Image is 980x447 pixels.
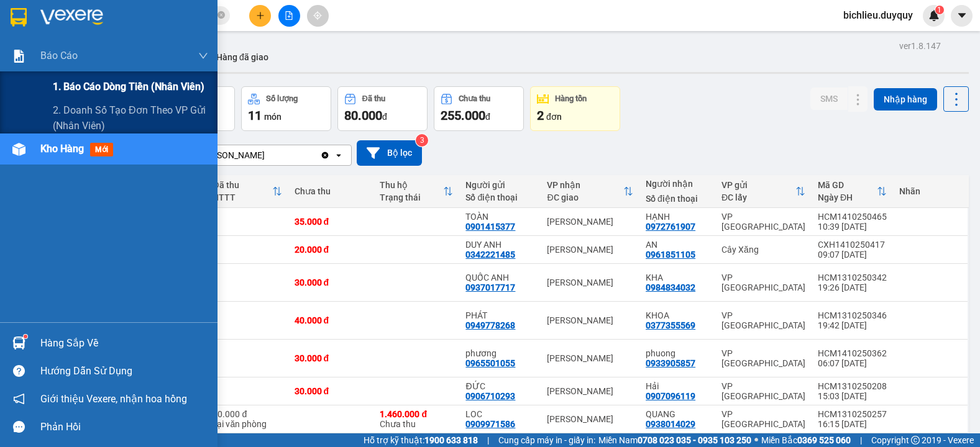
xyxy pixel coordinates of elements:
div: 30.000 đ [295,386,368,396]
div: [PERSON_NAME] [547,245,633,255]
button: Hàng tồn2đơn [530,86,620,131]
div: 0342221485 [465,250,515,260]
img: icon-new-feature [928,10,940,21]
div: 06:07 [DATE] [818,358,887,368]
div: 0965501055 [465,358,515,368]
div: 0961851105 [646,250,695,260]
div: phuong [646,348,709,358]
button: Số lượng11món [241,86,331,131]
div: 0906710293 [465,391,515,401]
img: warehouse-icon [12,336,25,350]
div: QUỐC ANH [465,273,534,282]
div: Chưa thu [459,94,490,103]
div: VP gửi [721,180,795,190]
span: 1. Báo cáo dòng tiền (nhân viên) [53,79,204,94]
div: ĐC lấy [721,192,795,202]
div: KHA [646,273,709,282]
th: Toggle SortBy [373,175,459,208]
div: Hướng dẫn sử dụng [40,362,208,381]
div: [PERSON_NAME] [198,149,265,161]
div: 0949778268 [465,320,515,330]
div: [PERSON_NAME] [547,315,633,325]
sup: 3 [416,134,428,147]
sup: 1 [935,6,944,14]
span: Nhận: [119,12,149,25]
div: Chưa thu [295,186,368,196]
div: Phản hồi [40,418,208,436]
span: copyright [911,436,920,445]
th: Toggle SortBy [206,175,288,208]
div: Chưa thu [380,409,453,429]
div: Số điện thoại [646,194,709,204]
div: 09:07 [DATE] [818,250,887,260]
div: VP [GEOGRAPHIC_DATA] [721,348,805,368]
div: 30.000 đ [295,353,368,363]
div: Số lượng [266,94,298,103]
div: 35.000 đ [295,217,368,227]
span: ⚪️ [754,438,758,443]
div: 0377355569 [646,320,695,330]
div: HTTT [213,192,272,202]
div: AN [646,240,709,250]
div: 10:39 [DATE] [818,222,887,232]
div: Hàng tồn [555,94,587,103]
button: aim [307,5,329,27]
img: logo-vxr [11,8,27,27]
div: HCM1410250465 [818,212,887,222]
div: 0909971586 [465,419,515,429]
div: Hải [646,381,709,391]
div: Mã GD [818,180,877,190]
button: file-add [278,5,300,27]
button: Nhập hàng [874,88,937,111]
div: Người nhận [646,179,709,189]
div: 0937017717 [465,282,515,292]
span: question-circle [13,365,25,377]
img: warehouse-icon [12,143,25,156]
div: 1.460.000 đ [380,409,453,419]
div: [PERSON_NAME] [547,353,633,363]
strong: 0708 023 035 - 0935 103 250 [638,435,751,445]
span: món [264,112,282,122]
div: 40.000 đ [213,409,282,419]
div: Đã thu [362,94,385,103]
div: Người gửi [465,180,534,190]
span: close-circle [218,11,225,19]
div: ĐỨC [465,381,534,391]
div: Thu hộ [380,180,443,190]
span: plus [256,11,265,20]
div: KHOA [646,310,709,320]
img: solution-icon [12,50,25,63]
span: Báo cáo [40,48,78,63]
div: 30.000 đ [295,278,368,287]
button: Đã thu80.000đ [337,86,428,131]
span: 2 [537,108,544,123]
div: 0901415377 [465,222,515,232]
div: Số điện thoại [465,192,534,202]
div: [PERSON_NAME] [11,11,110,38]
sup: 1 [24,335,27,338]
span: 11 [248,108,262,123]
th: Toggle SortBy [812,175,893,208]
span: mới [90,143,113,156]
div: LAB ANH [119,40,245,55]
div: HCM1310250208 [818,381,887,391]
input: Selected Vĩnh Kim. [266,149,267,161]
svg: open [334,150,344,160]
div: Đã thu [213,180,272,190]
span: | [487,433,489,447]
span: close-circle [218,10,225,22]
span: notification [13,393,25,405]
div: CXH1410250417 [818,240,887,250]
span: 255.000 [441,108,485,123]
div: VP nhận [547,180,623,190]
div: NHA KHOA SG 26 [11,38,110,68]
div: [PERSON_NAME] [547,386,633,396]
span: Kho hàng [40,143,84,155]
div: VP [GEOGRAPHIC_DATA] [721,212,805,232]
div: 0976297179 [119,55,245,73]
div: HCM1310250346 [818,310,887,320]
strong: 0369 525 060 [797,435,851,445]
span: Giới thiệu Vexere, nhận hoa hồng [40,391,187,407]
span: down [198,51,208,61]
span: 80.000 [344,108,382,123]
